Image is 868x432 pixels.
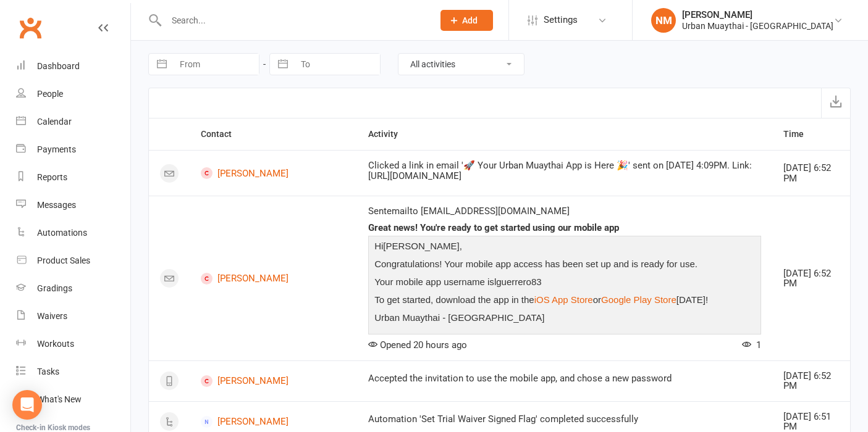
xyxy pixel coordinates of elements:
div: [DATE] 6:52 PM [783,163,839,183]
span: Congratulations! Your mobile app access has been set up and is ready for use. [374,259,697,269]
span: Urban Muaythai - [GEOGRAPHIC_DATA] [374,312,544,323]
th: Time [772,118,850,150]
div: Product Sales [37,255,90,265]
a: Messages [16,191,130,219]
div: Dashboard [37,61,80,71]
div: Waivers [37,311,67,321]
a: Payments [16,136,130,164]
button: Add [440,10,493,31]
span: 1 [742,339,761,351]
a: Waivers [16,302,130,330]
div: Calendar [37,117,72,127]
a: iOS App Store [534,294,593,305]
input: To [294,54,380,75]
span: [PERSON_NAME] [383,241,459,251]
div: Great news! You're ready to get started using our mobile app [368,223,761,233]
span: , [460,241,462,251]
div: Payments [37,144,76,154]
a: Workouts [16,330,130,358]
a: [PERSON_NAME] [201,416,346,428]
input: Search... [162,12,424,29]
div: Workouts [37,339,74,349]
div: Automations [37,228,87,238]
a: Gradings [16,275,130,302]
a: [PERSON_NAME] [201,375,346,387]
a: Automations [16,219,130,247]
span: or [593,294,601,305]
th: Activity [357,118,772,150]
div: Urban Muaythai - [GEOGRAPHIC_DATA] [682,20,833,31]
a: Product Sales [16,247,130,275]
a: [PERSON_NAME] [201,273,346,285]
div: [DATE] 6:51 PM [783,412,839,432]
a: People [16,80,130,108]
div: Accepted the invitation to use the mobile app, and chose a new password [368,373,761,384]
a: Tasks [16,358,130,386]
a: Calendar [16,108,130,136]
div: [PERSON_NAME] [682,9,833,20]
input: From [173,54,259,75]
span: [DATE]! [676,294,708,305]
div: Messages [37,200,76,210]
a: What's New [16,386,130,413]
div: Automation 'Set Trial Waiver Signed Flag' completed successfully [368,414,761,425]
a: Google Play Store [601,294,676,305]
span: Settings [544,6,578,34]
div: Reports [37,172,67,182]
div: [DATE] 6:52 PM [783,371,839,391]
div: People [37,89,63,99]
div: What's New [37,394,82,404]
div: Clicked a link in email '🚀 Your Urban Muaythai App is Here 🎉' sent on [DATE] 4:09PM. Link: [URL][... [368,160,761,181]
div: Gradings [37,283,72,293]
th: Contact [190,118,357,150]
div: [DATE] 6:52 PM [783,268,839,289]
div: NM [651,8,676,33]
span: Add [462,15,478,25]
a: Dashboard [16,52,130,80]
div: Tasks [37,367,59,376]
span: Sent email to [EMAIL_ADDRESS][DOMAIN_NAME] [368,206,570,217]
a: Clubworx [15,12,46,43]
span: Your mobile app username is [374,276,494,287]
span: Hi [374,241,383,251]
span: Opened 20 hours ago [368,339,467,351]
div: Open Intercom Messenger [12,390,42,420]
span: To get started, download the app in the [374,294,534,305]
p: lguerrero83 [371,275,757,293]
a: [PERSON_NAME] [201,167,346,179]
a: Reports [16,164,130,191]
